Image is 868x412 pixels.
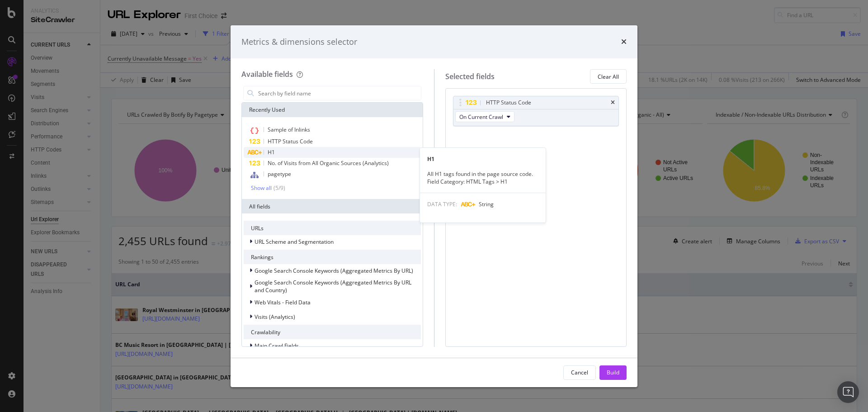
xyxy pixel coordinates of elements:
span: Sample of Inlinks [268,126,310,133]
div: HTTP Status Code [486,98,531,107]
span: Google Search Console Keywords (Aggregated Metrics By URL and Country) [255,279,411,294]
div: URLs [244,221,421,235]
div: Recently Used [242,103,423,117]
span: H1 [268,148,275,156]
button: Build [599,365,627,380]
span: Visits (Analytics) [255,313,295,321]
button: On Current Crawl [455,111,514,122]
div: Metrics & dimensions selector [241,36,357,48]
div: ( 5 / 9 ) [272,184,285,192]
div: All fields [242,199,423,213]
div: All H1 tags found in the page source code. Field Category: HTML Tags > H1 [420,170,546,185]
div: Selected fields [445,71,495,82]
span: Google Search Console Keywords (Aggregated Metrics By URL) [255,267,413,275]
span: Web Vitals - Field Data [255,298,311,306]
span: String [479,200,494,208]
button: Cancel [563,365,596,380]
span: No. of Visits from All Organic Sources (Analytics) [268,159,389,167]
div: times [621,36,627,48]
span: HTTP Status Code [268,137,313,145]
div: H1 [420,155,546,163]
div: Available fields [241,69,293,79]
div: Show all [251,185,272,191]
div: times [611,100,615,105]
span: Main Crawl Fields [255,342,299,350]
span: DATA TYPE: [427,200,457,208]
div: HTTP Status CodetimesOn Current Crawl [453,96,619,126]
input: Search by field name [257,86,421,100]
button: Clear All [590,69,627,84]
span: On Current Crawl [459,113,503,121]
div: Open Intercom Messenger [837,381,859,403]
span: URL Scheme and Segmentation [255,238,334,246]
div: Build [607,369,619,376]
div: modal [231,25,637,387]
div: Cancel [571,369,588,376]
div: Clear All [598,73,619,81]
div: Rankings [244,250,421,264]
span: pagetype [268,170,291,178]
div: Crawlability [244,325,421,339]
